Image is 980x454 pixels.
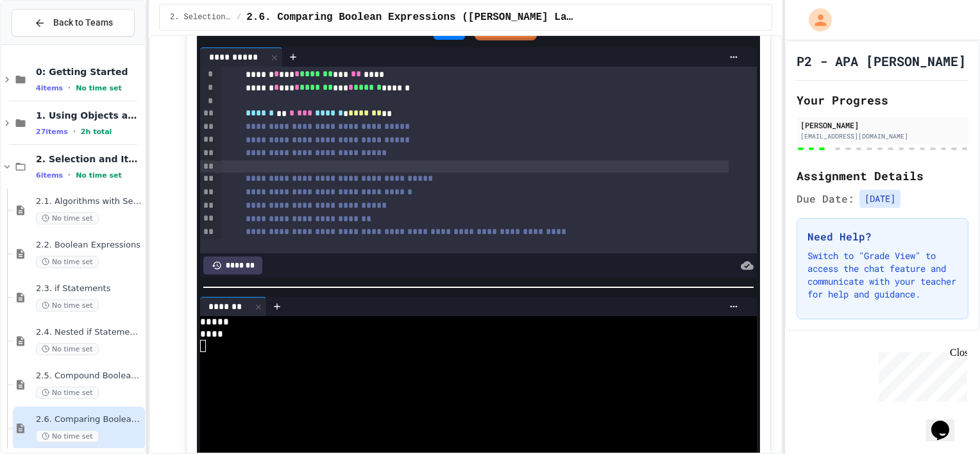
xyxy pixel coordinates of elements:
[795,5,835,35] div: My Account
[170,12,232,22] span: 2. Selection and Iteration
[5,5,89,81] div: Chat with us now!Close
[36,171,63,180] span: 6 items
[68,83,71,93] span: •
[36,153,142,165] span: 2. Selection and Iteration
[797,167,968,185] h2: Assignment Details
[797,91,968,109] h2: Your Progress
[76,171,122,180] span: No time set
[36,430,99,442] span: No time set
[53,16,113,29] span: Back to Teams
[800,119,965,131] div: [PERSON_NAME]
[36,299,99,312] span: No time set
[36,327,142,338] span: 2.4. Nested if Statements
[36,387,99,399] span: No time set
[36,110,142,121] span: 1. Using Objects and Methods
[807,229,958,244] h3: Need Help?
[246,10,575,25] span: 2.6. Comparing Boolean Expressions (De Morgan’s Laws)
[797,191,854,206] span: Due Date:
[73,126,76,137] span: •
[36,196,142,207] span: 2.1. Algorithms with Selection and Repetition
[874,347,967,401] iframe: chat widget
[36,414,142,425] span: 2.6. Comparing Boolean Expressions ([PERSON_NAME] Laws)
[36,128,68,136] span: 27 items
[12,9,135,37] button: Back to Teams
[36,212,99,224] span: No time set
[36,66,142,78] span: 0: Getting Started
[926,403,967,441] iframe: chat widget
[36,371,142,382] span: 2.5. Compound Boolean Expressions
[237,12,241,22] span: /
[36,256,99,268] span: No time set
[859,190,900,208] span: [DATE]
[800,131,965,141] div: [EMAIL_ADDRESS][DOMAIN_NAME]
[797,52,966,70] h1: P2 - APA [PERSON_NAME]
[68,170,71,180] span: •
[81,128,112,136] span: 2h total
[36,343,99,355] span: No time set
[807,249,958,301] p: Switch to "Grade View" to access the chat feature and communicate with your teacher for help and ...
[36,240,142,251] span: 2.2. Boolean Expressions
[36,283,142,294] span: 2.3. if Statements
[36,84,63,92] span: 4 items
[76,84,122,92] span: No time set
